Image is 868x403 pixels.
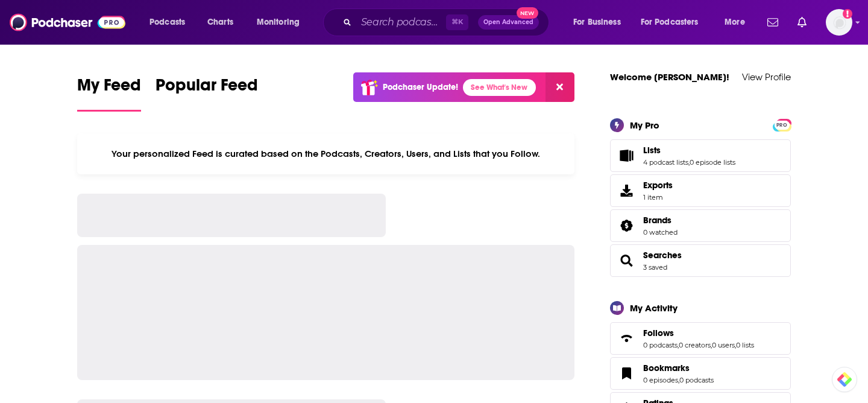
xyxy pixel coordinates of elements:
a: 3 saved [643,263,667,271]
a: PRO [775,119,789,129]
span: ⌘ K [446,14,468,30]
span: Lists [643,145,661,156]
a: Lists [643,145,735,156]
span: More [725,14,745,31]
a: 0 episodes [643,376,678,384]
span: Bookmarks [643,363,690,373]
span: Brands [643,215,671,226]
span: Brands [610,209,791,242]
span: PRO [775,121,789,130]
a: 0 episode lists [690,158,735,167]
span: Charts [207,14,233,31]
span: Follows [643,328,674,338]
span: Follows [610,322,791,355]
span: 1 item [643,193,673,201]
span: Lists [610,139,791,172]
button: open menu [248,13,315,32]
span: Exports [614,182,638,199]
span: , [735,341,736,349]
a: My Feed [77,75,141,112]
button: open menu [716,13,760,32]
div: My Activity [630,302,678,314]
div: Search podcasts, credits, & more... [335,8,561,36]
a: 0 creators [679,341,711,349]
a: 0 users [712,341,735,349]
a: 0 watched [643,228,678,236]
span: Bookmarks [610,357,791,390]
span: New [517,7,538,19]
div: My Pro [630,119,659,131]
a: Welcome [PERSON_NAME]! [610,71,729,83]
button: open menu [565,13,636,32]
button: open menu [141,13,201,32]
span: Logged in as zhopson [826,9,852,36]
a: Popular Feed [156,75,258,112]
a: Follows [643,328,754,338]
svg: Add a profile image [843,9,852,19]
button: Show profile menu [826,9,852,36]
a: 0 podcasts [679,376,714,384]
span: Exports [643,180,673,191]
a: 4 podcast lists [643,158,688,167]
span: Popular Feed [156,75,258,103]
a: Brands [643,215,678,226]
span: Monitoring [257,14,300,31]
a: Charts [200,13,241,32]
input: Search podcasts, credits, & more... [356,13,446,32]
span: , [678,376,679,384]
a: Bookmarks [614,365,638,382]
span: Podcasts [149,14,185,31]
a: 0 podcasts [643,341,678,349]
a: Brands [614,217,638,234]
p: Podchaser Update! [383,82,458,92]
a: Lists [614,147,638,164]
button: Open AdvancedNew [478,15,539,30]
a: Searches [614,252,638,269]
a: Follows [614,330,638,347]
a: View Profile [742,71,791,83]
a: Bookmarks [643,363,714,373]
a: Searches [643,250,682,261]
span: Open Advanced [483,19,533,25]
span: , [678,341,679,349]
div: Your personalized Feed is curated based on the Podcasts, Creators, Users, and Lists that you Follow. [77,133,574,174]
span: , [711,341,712,349]
img: Podchaser - Follow, Share and Rate Podcasts [10,11,125,34]
a: Show notifications dropdown [763,12,783,33]
span: , [688,158,690,167]
a: Exports [610,174,791,207]
span: My Feed [77,75,141,103]
span: Searches [610,244,791,277]
span: For Business [573,14,621,31]
a: Show notifications dropdown [793,12,811,33]
span: For Podcasters [641,14,699,31]
a: See What's New [463,79,536,96]
img: User Profile [826,9,852,36]
a: 0 lists [736,341,754,349]
button: open menu [633,13,716,32]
